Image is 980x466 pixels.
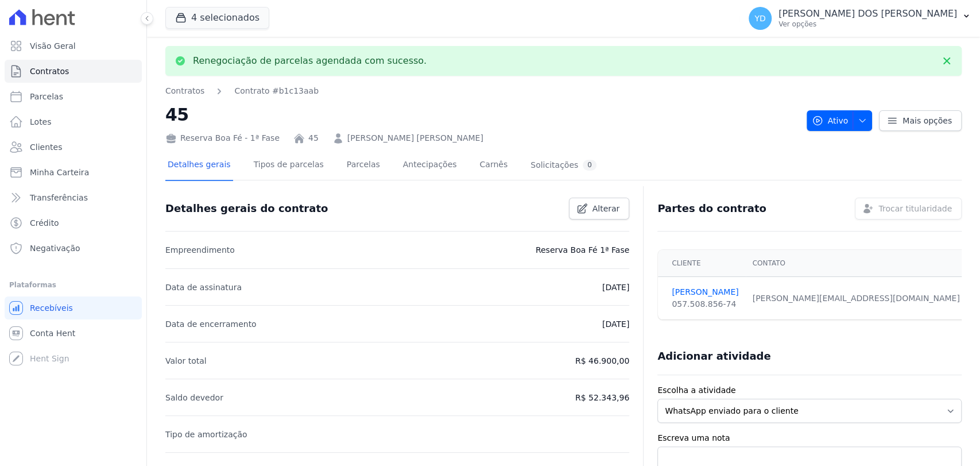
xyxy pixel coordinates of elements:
p: Data de assinatura [165,280,242,294]
span: Lotes [30,116,52,128]
span: Visão Geral [30,40,76,52]
div: Plataformas [9,278,137,292]
p: [DATE] [602,280,629,294]
p: R$ 52.343,96 [575,391,629,405]
a: [PERSON_NAME] [PERSON_NAME] [347,132,483,144]
a: Solicitações0 [528,151,599,181]
span: Negativação [30,242,80,254]
p: [PERSON_NAME] DOS [PERSON_NAME] [778,8,957,20]
span: Transferências [30,192,88,203]
button: 4 selecionados [165,7,269,29]
a: Tipos de parcelas [251,151,326,181]
a: [PERSON_NAME] [672,286,738,298]
a: Lotes [5,110,142,133]
p: [DATE] [602,317,629,331]
span: Conta Hent [30,328,75,339]
a: Parcelas [5,85,142,108]
a: Mais opções [879,110,962,131]
span: Parcelas [30,91,63,102]
span: Contratos [30,66,69,77]
label: Escreva uma nota [657,432,962,444]
h3: Adicionar atividade [657,349,770,363]
a: Parcelas [344,151,382,181]
div: [PERSON_NAME][EMAIL_ADDRESS][DOMAIN_NAME] [753,292,960,305]
span: Mais opções [902,115,952,126]
h2: 45 [165,102,797,128]
nav: Breadcrumb [165,85,319,97]
span: Alterar [592,203,620,214]
a: Contratos [5,60,142,83]
a: Recebíveis [5,296,142,319]
th: Contato [746,250,967,277]
h3: Partes do contrato [657,202,766,215]
p: Empreendimento [165,243,235,257]
p: Valor total [165,354,207,368]
a: Negativação [5,237,142,260]
a: Contrato #b1c13aab [234,85,319,97]
div: 057.508.856-74 [672,298,738,310]
p: Ver opções [778,20,957,29]
nav: Breadcrumb [165,85,797,97]
div: Reserva Boa Fé - 1ª Fase [165,132,280,144]
button: Ativo [807,110,873,131]
a: Conta Hent [5,322,142,345]
span: Clientes [30,141,62,153]
p: Renegociação de parcelas agendada com sucesso. [193,55,427,67]
a: Clientes [5,136,142,159]
p: R$ 46.900,00 [575,354,629,368]
a: Carnês [477,151,510,181]
a: Crédito [5,211,142,234]
div: Solicitações [530,160,596,171]
p: Data de encerramento [165,317,257,331]
span: Recebíveis [30,302,73,314]
a: 45 [308,132,319,144]
a: Alterar [569,198,630,219]
a: Minha Carteira [5,161,142,184]
a: Transferências [5,186,142,209]
a: Antecipações [401,151,459,181]
span: Ativo [812,110,849,131]
div: 0 [583,160,596,171]
p: Saldo devedor [165,391,223,405]
button: YD [PERSON_NAME] DOS [PERSON_NAME] Ver opções [739,2,980,34]
a: Contratos [165,85,204,97]
a: Visão Geral [5,34,142,57]
span: YD [754,14,765,22]
p: Tipo de amortização [165,428,247,441]
a: Detalhes gerais [165,151,233,181]
label: Escolha a atividade [657,384,962,396]
p: Reserva Boa Fé 1ª Fase [536,243,629,257]
th: Cliente [658,250,745,277]
span: Crédito [30,217,59,229]
span: Minha Carteira [30,167,89,178]
h3: Detalhes gerais do contrato [165,202,328,215]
